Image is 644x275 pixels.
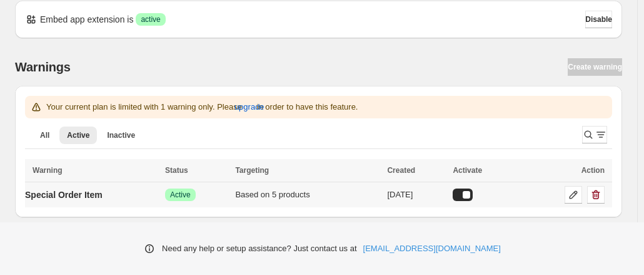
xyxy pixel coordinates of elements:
[141,14,160,24] span: active
[235,166,269,175] span: Targeting
[107,130,135,140] span: Inactive
[25,189,103,201] p: Special Order Item
[25,185,103,205] a: Special Order Item
[585,11,612,28] button: Disable
[40,130,49,140] span: All
[15,60,71,75] h2: Warnings
[234,97,264,117] button: upgrade
[165,166,188,175] span: Status
[585,14,612,24] span: Disable
[581,166,605,175] span: Action
[453,166,482,175] span: Activate
[387,166,415,175] span: Created
[582,126,607,143] button: Search and filter results
[363,242,501,255] a: [EMAIL_ADDRESS][DOMAIN_NAME]
[387,189,445,201] div: [DATE]
[40,13,133,26] p: Embed app extension is
[33,166,63,175] span: Warning
[170,190,191,200] span: Active
[234,101,264,113] span: upgrade
[67,130,89,140] span: Active
[235,189,380,201] div: Based on 5 products
[46,101,358,113] p: Your current plan is limited with 1 warning only. Please in order to have this feature.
